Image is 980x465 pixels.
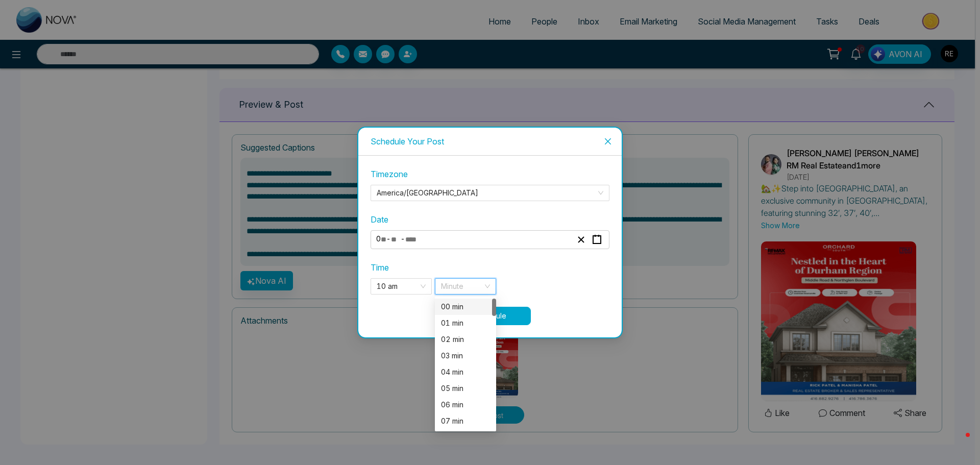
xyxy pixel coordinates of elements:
span: 0 [376,233,381,244]
label: Date [371,213,609,226]
div: 02 min [435,331,496,348]
div: 05 min [441,383,490,394]
div: 06 min [435,397,496,413]
div: 06 min [441,399,490,410]
div: 03 min [441,350,490,361]
div: 07 min [441,415,490,427]
div: 05 min [435,380,496,397]
div: Schedule Your Post [371,136,609,147]
div: 01 min [435,315,496,331]
span: - [401,233,405,245]
span: - [386,233,390,245]
label: Timezone [371,168,609,181]
div: 03 min [435,348,496,364]
label: Time [371,261,389,274]
div: 07 min [435,413,496,429]
div: 04 min [441,366,490,378]
span: close [604,137,612,145]
iframe: Intercom live chat [945,430,970,455]
div: 04 min [435,364,496,380]
span: America/Toronto [377,185,603,201]
div: 00 min [435,299,496,315]
button: Close [594,128,622,155]
div: 02 min [441,334,490,345]
span: 10 am [377,279,426,294]
div: 01 min [441,317,490,329]
div: 00 min [441,301,490,312]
